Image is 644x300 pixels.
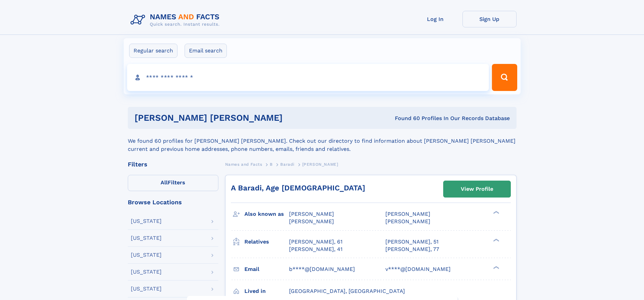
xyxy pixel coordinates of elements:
[185,44,227,58] label: Email search
[280,162,294,167] span: Baradi
[131,269,162,275] div: [US_STATE]
[385,238,438,246] a: [PERSON_NAME], 51
[385,211,430,217] span: [PERSON_NAME]
[444,181,510,197] a: View Profile
[128,129,517,153] div: We found 60 profiles for [PERSON_NAME] [PERSON_NAME]. Check out our directory to find information...
[225,160,262,168] a: Names and Facts
[131,286,162,292] div: [US_STATE]
[244,208,289,220] h3: Also known as
[161,179,168,186] span: All
[244,236,289,248] h3: Relatives
[244,263,289,275] h3: Email
[339,115,510,122] div: Found 60 Profiles In Our Records Database
[289,218,334,225] span: [PERSON_NAME]
[244,285,289,297] h3: Lived in
[462,11,517,27] a: Sign Up
[231,184,365,192] a: A Baradi, Age [DEMOGRAPHIC_DATA]
[127,64,489,91] input: search input
[131,235,162,241] div: [US_STATE]
[131,252,162,258] div: [US_STATE]
[270,160,273,168] a: B
[128,175,218,191] label: Filters
[492,210,500,215] div: ❯
[492,265,500,270] div: ❯
[128,11,225,29] img: Logo Names and Facts
[128,161,218,167] div: Filters
[461,181,493,197] div: View Profile
[280,160,294,168] a: Baradi
[408,11,462,27] a: Log In
[135,114,339,122] h1: [PERSON_NAME] [PERSON_NAME]
[131,218,162,224] div: [US_STATE]
[289,288,405,294] span: [GEOGRAPHIC_DATA], [GEOGRAPHIC_DATA]
[289,211,334,217] span: [PERSON_NAME]
[302,162,338,167] span: [PERSON_NAME]
[289,246,342,253] a: [PERSON_NAME], 41
[492,238,500,242] div: ❯
[492,64,517,91] button: Search Button
[385,246,439,253] a: [PERSON_NAME], 77
[385,218,430,225] span: [PERSON_NAME]
[289,238,342,246] a: [PERSON_NAME], 61
[270,162,273,167] span: B
[129,44,177,58] label: Regular search
[128,199,218,205] div: Browse Locations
